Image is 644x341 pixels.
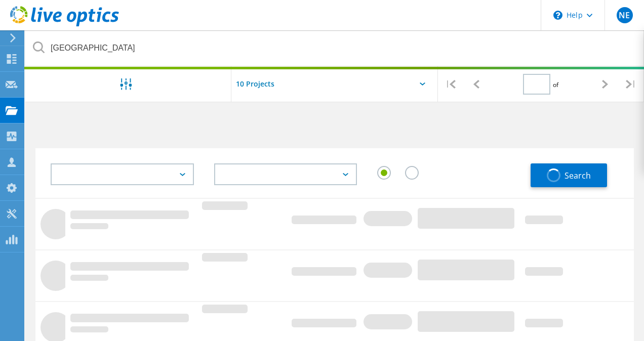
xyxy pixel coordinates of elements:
span: NE [619,11,630,19]
span: Search [565,170,591,181]
span: of [553,80,558,89]
div: | [618,66,644,102]
button: Search [531,163,607,187]
div: | [438,66,464,102]
svg: \n [553,11,562,20]
a: Live Optics Dashboard [10,21,119,28]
